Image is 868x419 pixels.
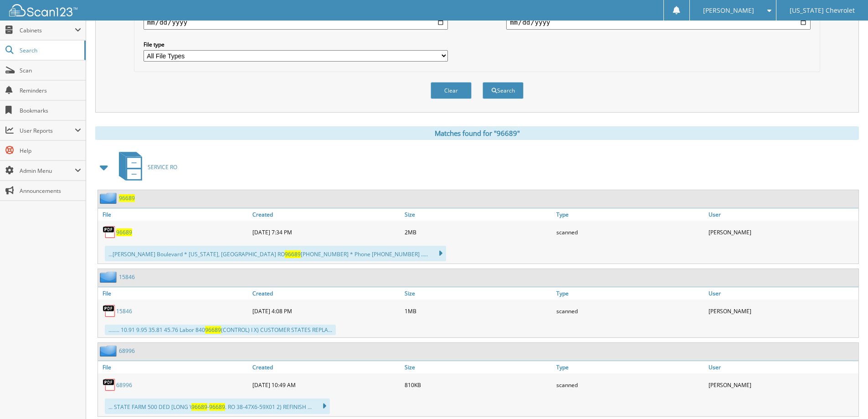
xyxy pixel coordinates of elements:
span: 96689 [285,250,301,258]
a: 68996 [116,381,132,389]
a: Created [250,361,402,373]
a: 68996 [119,347,135,355]
a: Type [554,208,706,221]
span: Scan [20,67,81,74]
a: 96689 [119,194,135,202]
span: 96689 [209,403,225,411]
iframe: Chat Widget [822,375,868,419]
span: Announcements [20,187,81,195]
a: Created [250,208,402,221]
button: Search [483,82,524,99]
img: PDF.png [103,304,116,318]
img: folder2.png [100,192,119,204]
div: 2MB [402,223,555,241]
span: Bookmarks [20,107,81,114]
a: Created [250,287,402,300]
span: Reminders [20,87,81,94]
span: 96689 [191,403,207,411]
span: [PERSON_NAME] [703,8,754,13]
img: PDF.png [103,378,116,392]
div: [DATE] 10:49 AM [250,376,402,394]
a: Size [402,287,555,300]
a: File [98,361,250,373]
span: Help [20,147,81,155]
input: start [144,15,448,30]
div: [PERSON_NAME] [706,302,858,320]
span: 96689 [205,326,221,334]
a: 15846 [119,273,135,281]
img: folder2.png [100,271,119,283]
img: scan123-logo-white.svg [9,4,77,16]
a: Type [554,361,706,373]
div: 810KB [402,376,555,394]
div: scanned [554,302,706,320]
button: Clear [431,82,472,99]
div: 1MB [402,302,555,320]
a: Size [402,208,555,221]
div: ...[PERSON_NAME] Boulevard * [US_STATE], [GEOGRAPHIC_DATA] RO [PHONE_NUMBER] * Phone [PHONE_NUMBE... [105,246,446,261]
div: ........ 10.91 9.95 35.81 45.76 Labor 840 (CONTROL) I X) CUSTOMER STATES REPLA... [105,325,336,335]
span: User Reports [20,127,75,134]
div: [PERSON_NAME] [706,376,858,394]
label: File type [144,41,448,48]
a: 96689 [116,228,132,236]
div: ... STATE FARM 500 DED [LONG \ - . RO 38-47X6-59X01 2) REFINISH ... [105,398,330,414]
span: [US_STATE] Chevrolet [790,8,855,13]
a: Size [402,361,555,373]
div: scanned [554,223,706,241]
div: Matches found for "96689" [95,126,859,140]
a: SERVICE RO [113,149,177,185]
span: Search [20,47,80,54]
div: scanned [554,376,706,394]
a: User [706,287,858,300]
div: [DATE] 4:08 PM [250,302,402,320]
a: File [98,208,250,221]
img: PDF.png [103,225,116,239]
div: [DATE] 7:34 PM [250,223,402,241]
div: [PERSON_NAME] [706,223,858,241]
img: folder2.png [100,345,119,357]
input: end [506,15,811,30]
a: User [706,361,858,373]
a: User [706,208,858,221]
a: File [98,287,250,300]
a: 15846 [116,307,132,315]
span: SERVICE RO [148,163,177,171]
span: Admin Menu [20,167,75,175]
span: Cabinets [20,26,75,34]
a: Type [554,287,706,300]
